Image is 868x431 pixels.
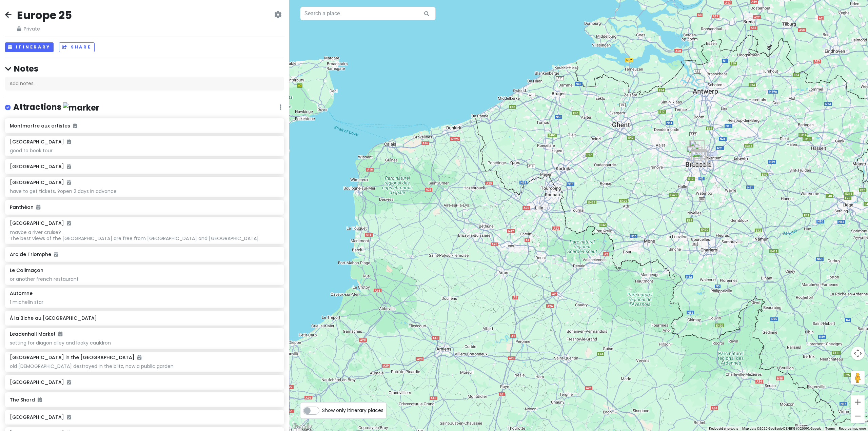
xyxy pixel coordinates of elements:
[10,139,71,145] h6: [GEOGRAPHIC_DATA]
[322,407,383,414] span: Show only itinerary places
[10,276,279,282] div: or another french restaurant
[851,371,865,385] button: Drag Pegman onto the map to open Street View
[17,8,72,22] h2: Europe 25
[5,63,284,74] h4: Notes
[851,347,865,360] button: Map camera controls
[67,415,71,419] i: Added to itinerary
[10,267,43,273] h6: Le Colimaçon
[691,150,706,164] div: NEUHAUS Bruxelles Grand Place
[10,354,141,360] h6: [GEOGRAPHIC_DATA] in the [GEOGRAPHIC_DATA]
[67,164,71,169] i: Added to itinerary
[54,252,58,257] i: Added to itinerary
[10,123,279,129] h6: Montmartre aux artistes
[691,150,706,164] div: Belgian Beer World Experience
[17,25,72,33] span: Private
[825,427,835,430] a: Terms
[291,422,313,431] a: Click to see this area on Google Maps
[67,139,71,144] i: Added to itinerary
[38,397,42,402] i: Added to itinerary
[691,151,706,166] div: Sablon
[10,414,279,420] h6: [GEOGRAPHIC_DATA]
[300,7,436,20] input: Search a place
[851,409,865,423] button: Zoom out
[10,397,279,403] h6: The Shard
[10,229,279,241] div: maybe a river cruise? The best views of the [GEOGRAPHIC_DATA] are free from [GEOGRAPHIC_DATA] and...
[694,150,709,165] div: European Commission Charlemagne building (CHAR)
[36,205,40,210] i: Added to itinerary
[839,427,866,430] a: Report a map error
[67,221,71,226] i: Added to itinerary
[58,332,62,336] i: Added to itinerary
[13,102,99,113] h4: Attractions
[10,148,279,154] div: good to book tour
[10,204,279,210] h6: Panthéon
[696,151,711,166] div: Parc du Cinquantenaire
[694,151,709,166] div: Parlamentarium
[10,290,33,296] h6: Automne
[10,315,279,321] h6: À la Biche au [GEOGRAPHIC_DATA]
[10,379,279,385] h6: [GEOGRAPHIC_DATA]
[10,299,279,305] div: 1 michelin star
[10,163,279,170] h6: [GEOGRAPHIC_DATA]
[63,102,99,113] img: marker
[59,42,94,52] button: Share
[10,188,279,194] div: have to get tickets, ?open 2 days in advance
[691,150,706,165] div: Manneken Pis
[687,146,702,161] div: National Basilica of the Sacred Heart in Koekelberg
[67,380,71,385] i: Added to itinerary
[291,422,313,431] img: Google
[10,251,279,257] h6: Arc de Triomphe
[10,179,71,185] h6: [GEOGRAPHIC_DATA]
[10,340,279,346] div: setting for diagon alley and leaky cauldron
[691,149,706,164] div: Café Georgette
[692,151,707,165] div: Royal Palace of Brussels
[73,123,77,128] i: Added to itinerary
[67,180,71,185] i: Added to itinerary
[10,220,71,226] h6: [GEOGRAPHIC_DATA]
[10,331,62,337] h6: Leadenhall Market
[694,144,709,159] div: Train World
[689,140,704,155] div: Mini-Europe
[5,77,284,91] div: Add notes...
[709,426,738,431] button: Keyboard shortcuts
[851,395,865,409] button: Zoom in
[10,363,279,369] div: old [DEMOGRAPHIC_DATA] destroyed in the blitz, now a public garden
[688,147,703,162] div: Frederic Blondeel Chocolate Factory & Shop
[690,140,705,155] div: Atomium
[137,355,141,360] i: Added to itinerary
[5,42,54,52] button: Itinerary
[742,427,821,430] span: Map data ©2025 GeoBasis-DE/BKG (©2009), Google
[691,150,706,164] div: Pierre Marcolini - Brussel Koninginnegalerij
